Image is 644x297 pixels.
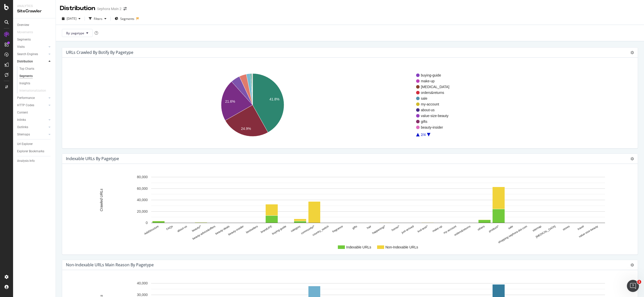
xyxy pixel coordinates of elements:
[191,225,202,232] text: beauty/*
[19,81,52,86] a: Insights
[17,132,47,137] a: Sitemaps
[300,225,315,235] text: community/*
[66,262,154,268] h4: Non-Indexable URLs Main Reason by pagetype
[192,225,216,240] text: beauty-advice&offers
[562,225,570,231] text: stores
[215,225,230,235] text: beauty-deals
[454,225,471,237] text: orders&returns
[421,73,441,77] text: buying-guide
[137,187,148,191] text: 60,000
[421,102,439,106] text: my-account
[87,15,108,23] button: Filters
[19,66,34,71] div: Top Charts
[17,4,52,8] div: Analytics
[271,225,287,235] text: buying-guide
[627,280,639,292] iframe: Intercom live chat
[421,133,426,137] text: 2/4
[432,225,442,233] text: make-up
[228,225,244,236] text: beauty-insider
[19,73,52,79] a: Segments
[66,155,119,162] h4: Indexable URLs by pagetype
[144,225,159,235] text: AddStructure
[17,117,47,123] a: Inlinks
[17,95,35,101] div: Performance
[225,99,235,103] text: 21.6%
[290,225,301,233] text: category
[60,4,95,13] div: Distribution
[137,209,148,213] text: 20,000
[17,37,52,42] a: Segments
[17,103,47,108] a: HTTP Codes
[17,44,47,50] a: Visits
[17,59,33,64] div: Distribution
[66,66,633,144] div: A chart.
[578,225,599,238] text: value-size-beauty
[19,88,46,93] div: Internationalization
[417,225,428,233] text: kvd-test/*
[630,157,634,161] i: Options
[66,49,133,56] h4: URLs Crawled By Botify By pagetype
[421,120,427,124] text: gifts
[312,225,329,237] text: country_swtich
[260,225,272,234] text: brandUFE
[17,110,52,115] a: Content
[421,114,449,118] text: value-size-beauty
[166,225,173,231] text: FAQs
[421,108,434,112] text: about-us
[17,30,38,35] a: Movements
[421,85,449,89] text: [MEDICAL_DATA]
[17,52,47,57] a: Search Engines
[535,225,556,239] text: [MEDICAL_DATA]
[508,225,513,230] text: sale
[137,281,148,285] text: 40,000
[99,189,103,211] text: Crawled URLs
[17,141,33,147] div: Url Explorer
[346,245,371,249] text: Indexable URLs
[60,15,83,23] button: [DATE]
[66,31,84,35] span: By: pagetype
[17,52,38,57] div: Search Engines
[443,225,457,235] text: my-account
[17,37,31,42] div: Segments
[477,225,485,231] text: others
[97,6,122,11] div: Sephora Main 2
[19,66,52,71] a: Top Charts
[630,51,634,54] i: Options
[401,225,414,234] text: just-arrived
[17,44,25,50] div: Visits
[630,263,634,267] i: Options
[19,73,33,79] div: Segments
[124,7,127,11] div: arrow-right-arrow-left
[372,225,386,235] text: happening/*
[137,198,148,202] text: 40,000
[17,22,29,28] div: Overview
[17,95,47,101] a: Performance
[488,225,500,233] text: product/*
[146,221,148,225] text: 0
[366,225,372,230] text: hair
[66,172,633,250] svg: A chart.
[17,103,34,108] div: HTTP Codes
[269,97,279,101] text: 41.8%
[498,225,528,244] text: shopping-sephora-dot-com
[62,29,93,37] button: By: pagetype
[113,15,136,23] button: Segments
[241,127,251,131] text: 24.9%
[17,59,47,64] a: Distribution
[137,293,148,297] text: 30,000
[421,96,427,100] text: sale
[17,125,47,130] a: Outlinks
[421,91,444,95] text: orders&returns
[17,125,28,130] div: Outlinks
[17,117,26,123] div: Inlinks
[421,79,435,83] text: make-up
[17,158,52,164] a: Analysis Info
[17,158,35,164] div: Analysis Info
[332,225,343,233] text: fragrance
[17,30,33,35] div: Movements
[17,149,52,154] a: Explorer Bookmarks
[17,8,52,14] div: SiteCrawler
[19,81,30,86] div: Insights
[19,88,51,93] a: Internationalization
